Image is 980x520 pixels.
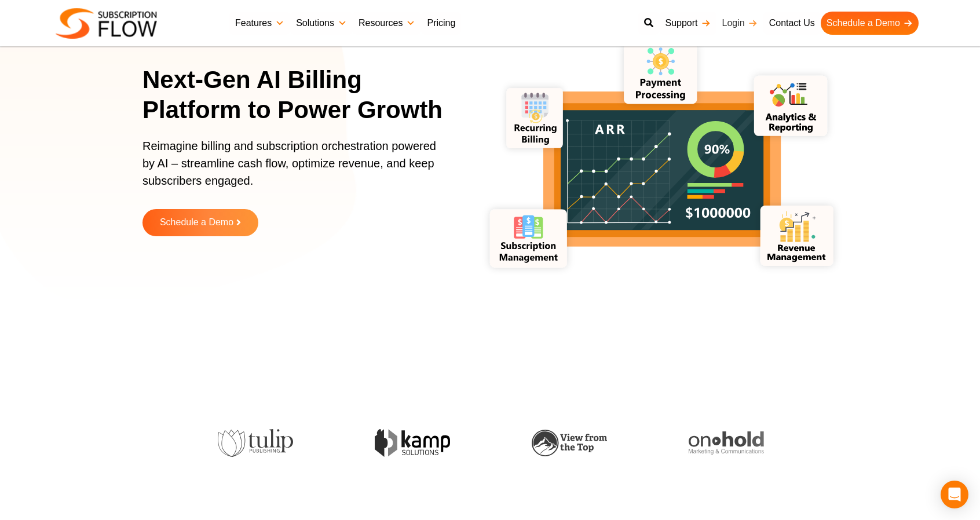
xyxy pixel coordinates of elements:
a: Features [229,12,290,35]
a: Support [659,12,716,35]
a: Contact Us [763,12,821,35]
img: Subscriptionflow [56,8,157,39]
a: Pricing [421,12,461,35]
a: Schedule a Demo [142,209,258,236]
a: Resources [353,12,421,35]
a: Solutions [290,12,353,35]
h1: Next-Gen AI Billing Platform to Power Growth [142,65,458,126]
img: onhold-marketing [683,431,758,455]
p: Reimagine billing and subscription orchestration powered by AI – streamline cash flow, optimize r... [142,137,444,201]
a: Schedule a Demo [821,12,919,35]
img: view-from-the-top [526,430,602,457]
img: kamp-solution [370,429,445,456]
span: Schedule a Demo [160,218,233,228]
a: Login [716,12,763,35]
img: tulip-publishing [213,429,288,457]
div: Open Intercom Messenger [941,481,968,508]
